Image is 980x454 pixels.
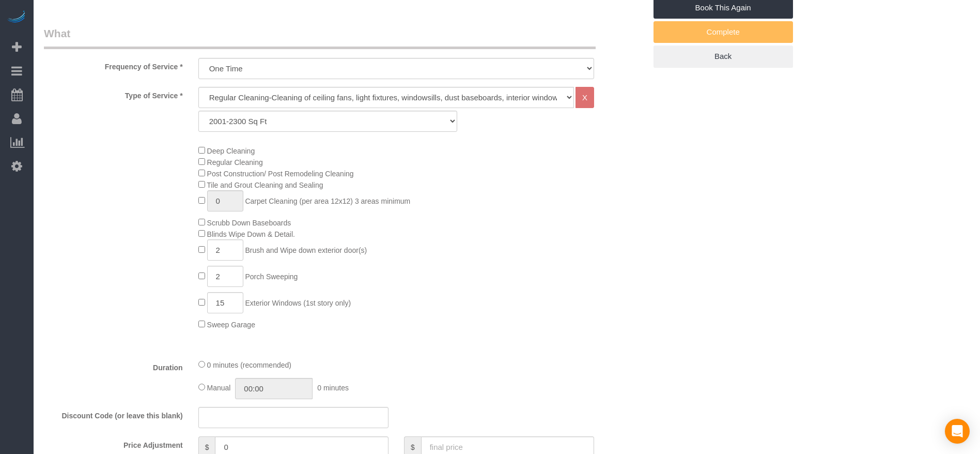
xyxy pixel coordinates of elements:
[207,361,291,369] span: 0 minutes (recommended)
[207,321,255,329] span: Sweep Garage
[207,147,255,155] span: Deep Cleaning
[317,384,349,392] span: 0 minutes
[945,419,970,444] div: Open Intercom Messenger
[245,246,367,254] span: Brush and Wipe down exterior door(s)
[654,46,793,67] a: Back
[36,58,191,72] label: Frequency of Service *
[207,170,354,178] span: Post Construction/ Post Remodeling Cleaning
[207,158,263,167] span: Regular Cleaning
[36,407,191,421] label: Discount Code (or leave this blank)
[245,299,351,307] span: Exterior Windows (1st story only)
[207,230,295,238] span: Blinds Wipe Down & Detail.
[207,384,231,392] span: Manual
[44,26,596,49] legend: What
[36,87,191,101] label: Type of Service *
[6,10,27,25] img: Automaid Logo
[36,359,191,373] label: Duration
[36,436,191,450] label: Price Adjustment
[245,197,410,205] span: Carpet Cleaning (per area 12x12) 3 areas minimum
[245,273,298,281] span: Porch Sweeping
[207,219,291,227] span: Scrubb Down Baseboards
[207,181,323,189] span: Tile and Grout Cleaning and Sealing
